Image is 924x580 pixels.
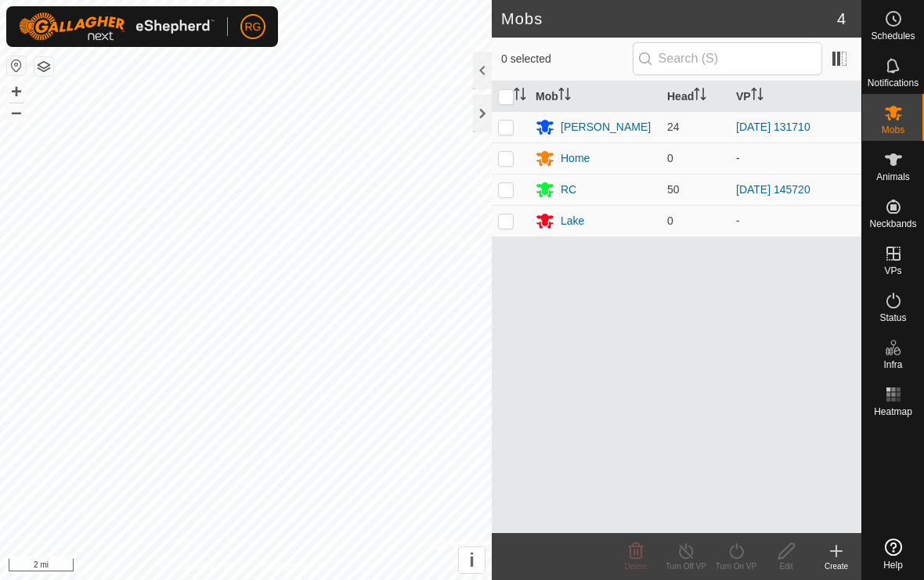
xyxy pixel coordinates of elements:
[883,560,903,570] span: Help
[883,360,902,369] span: Infra
[868,78,919,88] span: Notifications
[34,57,53,76] button: Map Layers
[661,560,711,572] div: Turn Off VP
[7,82,26,101] button: +
[811,560,861,572] div: Create
[667,214,673,227] span: 0
[869,219,916,229] span: Neckbands
[633,42,822,75] input: Search (S)
[837,7,846,31] span: 4
[874,407,912,416] span: Heatmap
[751,90,763,103] p-sorticon: Activate to sort
[736,183,810,196] a: [DATE] 145720
[558,90,571,103] p-sorticon: Activate to sort
[667,152,673,164] span: 0
[7,103,26,121] button: –
[561,119,651,135] div: [PERSON_NAME]
[514,90,526,103] p-sorticon: Activate to sort
[862,532,924,576] a: Help
[661,81,730,112] th: Head
[730,81,861,112] th: VP
[879,313,906,322] span: Status
[184,560,243,574] a: Privacy Policy
[884,266,901,276] span: VPs
[501,9,837,28] h2: Mobs
[694,90,706,103] p-sorticon: Activate to sort
[730,142,861,174] td: -
[730,205,861,236] td: -
[245,19,262,35] span: RG
[469,549,475,571] span: i
[667,121,680,133] span: 24
[529,81,661,112] th: Mob
[262,560,308,574] a: Contact Us
[7,56,26,75] button: Reset Map
[561,182,576,198] div: RC
[876,172,910,182] span: Animals
[625,562,648,571] span: Delete
[711,560,761,572] div: Turn On VP
[736,121,810,133] a: [DATE] 131710
[459,547,485,573] button: i
[871,31,915,41] span: Schedules
[561,150,590,167] div: Home
[761,560,811,572] div: Edit
[882,125,904,135] span: Mobs
[501,51,633,67] span: 0 selected
[561,213,584,229] div: Lake
[667,183,680,196] span: 50
[19,13,215,41] img: Gallagher Logo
